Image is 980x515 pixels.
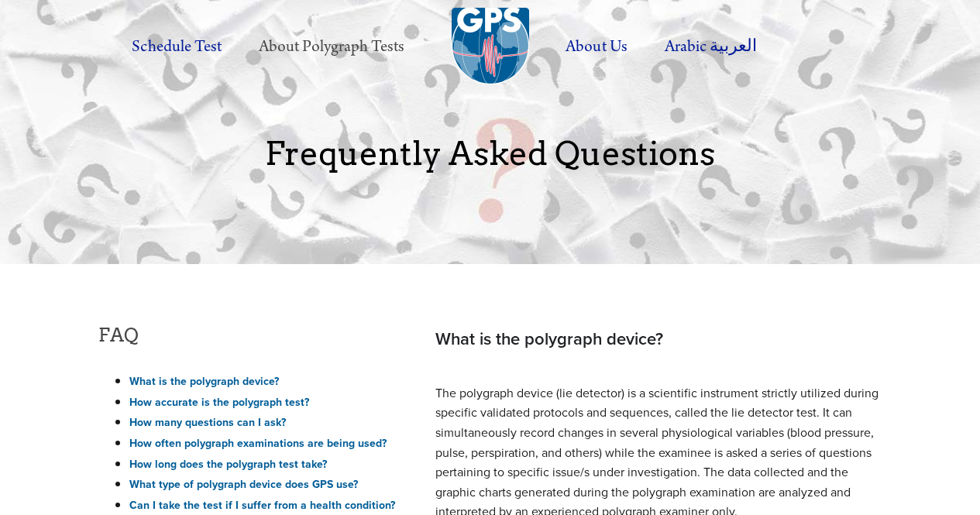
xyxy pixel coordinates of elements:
a: What is the polygraph device? [129,373,279,389]
h3: What is the polygraph device? [435,326,882,352]
label: About Us [548,26,644,68]
a: Can I take the test if I suffer from a health condition? [129,497,395,513]
a: How long does the polygraph test take? [129,456,327,472]
a: How often polygraph examinations are being used? [129,435,387,451]
a: How accurate is the polygraph test? [129,394,309,410]
a: Schedule Test [115,26,238,68]
a: How many questions can I ask? [129,414,286,430]
img: Global Polygraph & Security [452,8,529,85]
label: Arabic العربية [648,26,774,68]
a: What type of polygraph device does GPS use? [129,476,358,492]
h1: FAQ [98,326,410,345]
p: Frequently Asked Questions [98,136,882,171]
label: About Polygraph Tests [242,26,421,68]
